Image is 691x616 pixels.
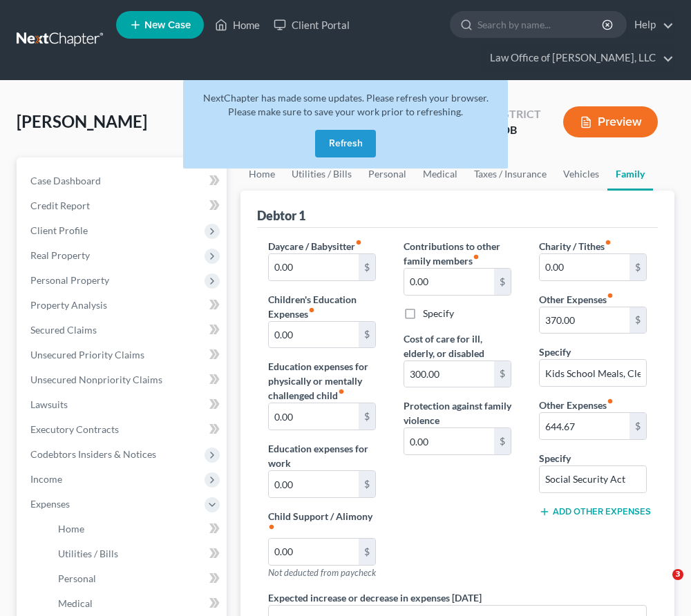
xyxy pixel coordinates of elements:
[30,349,144,360] span: Unsecured Priority Claims
[208,12,267,37] a: Home
[30,398,68,410] span: Lawsuits
[47,591,227,616] a: Medical
[404,331,511,360] label: Cost of care for ill, elderly, or disabled
[539,292,614,307] label: Other Expenses
[268,509,376,538] label: Child Support / Alimony
[30,374,162,385] span: Unsecured Nonpriority Claims
[19,293,227,318] a: Property Analysis
[540,413,630,439] input: --
[605,239,612,246] i: fiber_manual_record
[540,466,646,492] input: Specify...
[30,274,109,286] span: Personal Property
[539,345,571,359] label: Specify
[315,130,376,157] button: Refresh
[268,292,376,321] label: Children's Education Expenses
[404,398,511,427] label: Protection against family violence
[359,322,375,348] div: $
[404,239,511,268] label: Contributions to other family members
[19,392,227,417] a: Lawsuits
[30,473,62,485] span: Income
[404,361,494,387] input: --
[268,567,376,578] span: Not deducted from paycheck
[466,157,555,191] a: Taxes / Insurance
[268,523,275,530] i: fiber_manual_record
[539,398,614,412] label: Other Expenses
[539,506,647,517] button: Add Other Expenses
[30,423,119,435] span: Executory Contracts
[483,46,674,70] a: Law Office of [PERSON_NAME], LLC
[491,122,541,138] div: MDB
[539,239,612,253] label: Charity / Tithes
[257,207,305,224] div: Debtor 1
[494,428,511,454] div: $
[404,428,494,454] input: --
[607,157,653,191] a: Family
[58,572,96,584] span: Personal
[30,200,90,211] span: Credit Report
[494,269,511,295] div: $
[19,417,227,442] a: Executory Contracts
[268,441,376,470] label: Education expenses for work
[404,269,494,295] input: --
[268,359,376,403] label: Education expenses for physically or mentally challenged child
[19,169,227,193] a: Case Dashboard
[630,254,646,280] div: $
[58,523,84,535] span: Home
[563,106,658,137] button: Preview
[58,548,118,559] span: Utilities / Bills
[30,498,70,510] span: Expenses
[30,299,107,311] span: Property Analysis
[30,224,88,236] span: Client Profile
[144,20,191,30] span: New Case
[30,175,101,186] span: Case Dashboard
[359,471,375,497] div: $
[19,318,227,343] a: Secured Claims
[423,307,454,320] label: Specify
[644,569,677,602] iframe: Intercom live chat
[540,360,646,386] input: Specify...
[630,413,646,439] div: $
[19,367,227,392] a: Unsecured Nonpriority Claims
[268,239,362,253] label: Daycare / Babysitter
[47,541,227,566] a: Utilities / Bills
[338,388,345,395] i: fiber_manual_record
[269,403,359,430] input: --
[359,403,375,430] div: $
[269,471,359,497] input: --
[19,193,227,218] a: Credit Report
[58,597,93,609] span: Medical
[473,253,480,260] i: fiber_manual_record
[607,398,614,405] i: fiber_manual_record
[267,12,357,37] a: Client Portal
[477,12,604,37] input: Search by name...
[359,254,375,280] div: $
[355,239,362,246] i: fiber_manual_record
[627,12,674,37] a: Help
[491,106,541,122] div: District
[494,361,511,387] div: $
[269,322,359,348] input: --
[47,566,227,591] a: Personal
[630,307,646,334] div: $
[555,157,607,191] a: Vehicles
[540,254,630,280] input: --
[672,569,683,580] span: 3
[203,92,489,117] span: NextChapter has made some updates. Please refresh your browser. Please make sure to save your wor...
[308,307,315,314] i: fiber_manual_record
[30,324,97,336] span: Secured Claims
[269,254,359,280] input: --
[540,307,630,334] input: --
[268,590,482,605] label: Expected increase or decrease in expenses [DATE]
[47,517,227,541] a: Home
[30,448,156,460] span: Codebtors Insiders & Notices
[359,539,375,565] div: $
[30,249,90,261] span: Real Property
[269,539,359,565] input: --
[19,343,227,367] a: Unsecured Priority Claims
[607,292,614,299] i: fiber_manual_record
[539,451,571,465] label: Specify
[17,111,147,131] span: [PERSON_NAME]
